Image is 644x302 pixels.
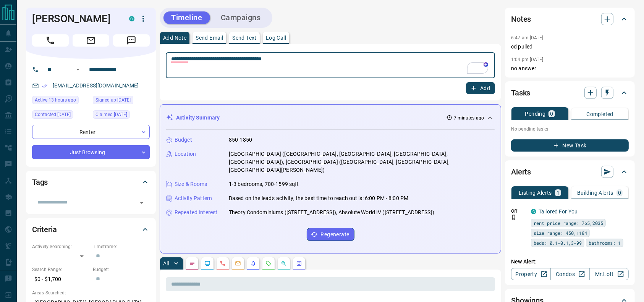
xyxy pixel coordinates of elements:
[136,197,147,208] button: Open
[618,190,621,195] p: 0
[511,208,526,215] p: Off
[32,173,150,191] div: Tags
[511,65,629,73] p: no answer
[204,260,210,266] svg: Lead Browsing Activity
[550,268,590,280] a: Condos
[307,228,354,241] button: Regenerate
[95,96,131,104] span: Signed up [DATE]
[32,220,150,239] div: Criteria
[531,209,536,214] div: condos.ca
[557,190,560,195] p: 1
[213,11,269,24] button: Campaigns
[229,194,408,202] p: Based on the lead's activity, the best time to reach out is: 6:00 PM - 8:00 PM
[539,208,578,215] a: Tailored For You
[577,190,613,195] p: Building Alerts
[93,266,150,273] p: Budget:
[175,194,212,202] p: Activity Pattern
[175,136,192,144] p: Budget
[53,82,139,89] a: [EMAIL_ADDRESS][DOMAIN_NAME]
[266,35,286,40] p: Log Call
[534,229,587,237] span: size range: 450,1184
[95,111,127,118] span: Claimed [DATE]
[519,190,552,195] p: Listing Alerts
[511,57,544,62] p: 1:04 pm [DATE]
[32,273,89,286] p: $0 - $1,700
[281,260,287,266] svg: Opportunities
[93,243,150,250] p: Timeframe:
[265,260,272,266] svg: Requests
[73,65,83,74] button: Open
[93,110,150,121] div: Mon Aug 11 2025
[511,87,530,99] h2: Tasks
[35,111,71,118] span: Contacted [DATE]
[534,219,603,227] span: rent price range: 765,2035
[32,289,150,296] p: Areas Searched:
[42,83,47,89] svg: Email Verified
[163,35,186,40] p: Add Note
[511,258,629,266] p: New Alert:
[511,123,629,135] p: No pending tasks
[534,239,582,247] span: beds: 0.1-0.1,3-99
[129,16,134,21] div: condos.ca
[511,84,629,102] div: Tasks
[550,111,553,116] p: 0
[32,266,89,273] p: Search Range:
[176,114,220,122] p: Activity Summary
[35,96,76,104] span: Active 13 hours ago
[250,260,256,266] svg: Listing Alerts
[229,136,252,144] p: 850-1850
[175,180,207,188] p: Size & Rooms
[296,260,302,266] svg: Agent Actions
[189,260,195,266] svg: Notes
[175,150,196,158] p: Location
[589,239,621,247] span: bathrooms: 1
[511,215,516,220] svg: Push Notification Only
[511,163,629,181] div: Alerts
[113,34,150,47] span: Message
[32,125,150,139] div: Renter
[511,35,544,40] p: 6:47 am [DATE]
[32,34,69,47] span: Call
[511,43,629,51] p: cd pulled
[32,110,89,121] div: Mon Aug 11 2025
[511,10,629,28] div: Notes
[196,35,223,40] p: Send Email
[229,150,495,174] p: [GEOGRAPHIC_DATA] ([GEOGRAPHIC_DATA], [GEOGRAPHIC_DATA], [GEOGRAPHIC_DATA], [GEOGRAPHIC_DATA]), [...
[32,145,150,159] div: Just Browsing
[511,139,629,152] button: New Task
[511,268,550,280] a: Property
[73,34,109,47] span: Email
[466,82,495,94] button: Add
[32,223,57,236] h2: Criteria
[511,13,531,25] h2: Notes
[454,115,484,121] p: 7 minutes ago
[32,243,89,250] p: Actively Searching:
[235,260,241,266] svg: Emails
[32,96,89,107] div: Mon Aug 11 2025
[163,261,169,266] p: All
[166,111,495,125] div: Activity Summary7 minutes ago
[93,96,150,107] div: Thu Aug 29 2024
[220,260,226,266] svg: Calls
[511,166,531,178] h2: Alerts
[589,268,629,280] a: Mr.Loft
[175,208,217,216] p: Repeated Interest
[171,56,490,75] textarea: To enrich screen reader interactions, please activate Accessibility in Grammarly extension settings
[229,208,434,216] p: Theory Condominiums ([STREET_ADDRESS]), Absolute World IV ([STREET_ADDRESS])
[229,180,299,188] p: 1-3 bedrooms, 700-1599 sqft
[163,11,210,24] button: Timeline
[232,35,257,40] p: Send Text
[32,13,118,25] h1: [PERSON_NAME]
[525,111,546,116] p: Pending
[32,176,48,188] h2: Tags
[586,111,613,117] p: Completed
